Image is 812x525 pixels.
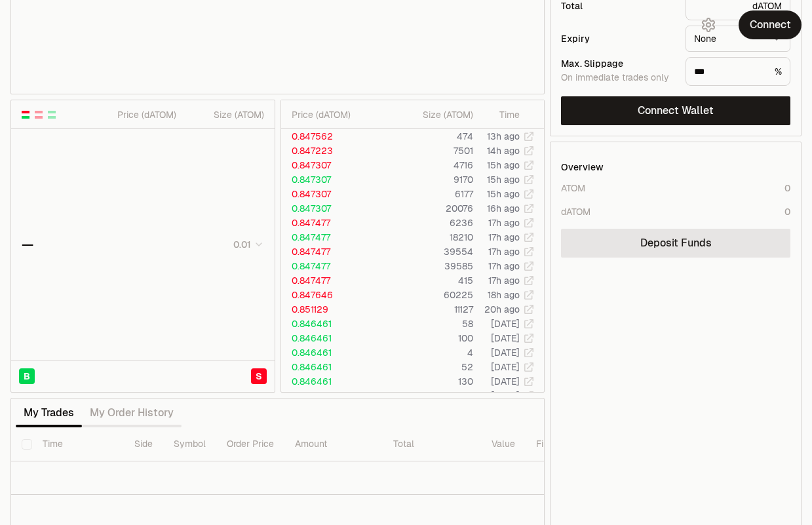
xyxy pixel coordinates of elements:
td: 0.847646 [281,288,384,302]
td: 0.847307 [281,201,384,216]
td: 7501 [383,144,474,158]
div: Price ( dATOM ) [100,108,176,121]
th: Filled [526,427,571,461]
th: Side [124,427,163,461]
td: 24 [383,389,474,403]
button: Connect Wallet [561,96,790,125]
div: On immediate trades only [561,72,675,84]
time: 14h ago [487,145,520,157]
td: 0.847477 [281,216,384,230]
div: 0 [784,182,790,195]
time: [DATE] [491,376,520,387]
td: 0.846461 [281,345,384,360]
td: 0.847307 [281,158,384,172]
td: 0.851129 [281,302,384,317]
button: Show Buy and Sell Orders [20,109,31,120]
time: 17h ago [488,217,520,229]
div: Size ( ATOM ) [394,108,473,121]
th: Amount [284,427,383,461]
div: Max. Slippage [561,59,675,68]
time: 17h ago [488,260,520,272]
td: 0.847477 [281,273,384,288]
div: Price ( dATOM ) [292,108,383,121]
time: 16h ago [487,203,520,214]
time: [DATE] [491,347,520,359]
th: Symbol [163,427,216,461]
td: 100 [383,331,474,345]
time: 17h ago [488,246,520,258]
td: 0.847562 [281,129,384,144]
td: 39554 [383,244,474,259]
td: 0.847477 [281,230,384,244]
td: 52 [383,360,474,374]
time: [DATE] [491,361,520,373]
time: [DATE] [491,318,520,330]
button: My Trades [16,400,82,426]
div: Size ( ATOM ) [187,108,264,121]
td: 415 [383,273,474,288]
td: 474 [383,129,474,144]
button: 0.01 [229,237,264,252]
th: Order Price [216,427,284,461]
time: 17h ago [488,275,520,286]
div: — [22,235,33,254]
time: 17h ago [488,231,520,243]
button: Select all [22,439,32,450]
td: 0.847223 [281,144,384,158]
td: 20076 [383,201,474,216]
td: 6177 [383,187,474,201]
time: 15h ago [487,188,520,200]
td: 0.846461 [281,374,384,389]
time: 15h ago [487,174,520,185]
td: 4716 [383,158,474,172]
time: [DATE] [491,332,520,344]
time: 20h ago [484,303,520,315]
td: 18210 [383,230,474,244]
td: 130 [383,374,474,389]
td: 6236 [383,216,474,230]
td: 0.847307 [281,172,384,187]
td: 0.846461 [281,317,384,331]
td: 11127 [383,302,474,317]
div: % [686,57,790,86]
div: dATOM [561,205,590,218]
time: 13h ago [487,130,520,142]
div: Expiry [561,34,675,43]
th: Value [481,427,526,461]
a: Deposit Funds [561,229,790,258]
div: Time [484,108,520,121]
span: B [24,370,30,383]
time: 18h ago [488,289,520,301]
td: 0.846461 [281,360,384,374]
td: 9170 [383,172,474,187]
td: 60225 [383,288,474,302]
th: Time [32,427,124,461]
time: [DATE] [491,390,520,402]
th: Total [383,427,481,461]
td: 58 [383,317,474,331]
td: 0.847307 [281,187,384,201]
td: 0.847477 [281,244,384,259]
td: 0.846461 [281,331,384,345]
div: 0 [784,205,790,218]
div: Overview [561,161,604,174]
td: 39585 [383,259,474,273]
div: ATOM [561,182,585,195]
button: My Order History [82,400,182,426]
button: Connect [739,10,802,39]
button: Show Buy Orders Only [47,109,57,120]
time: 15h ago [487,159,520,171]
span: S [256,370,262,383]
td: 0.846461 [281,389,384,403]
div: Total [561,1,675,10]
td: 4 [383,345,474,360]
button: Show Sell Orders Only [33,109,44,120]
td: 0.847477 [281,259,384,273]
